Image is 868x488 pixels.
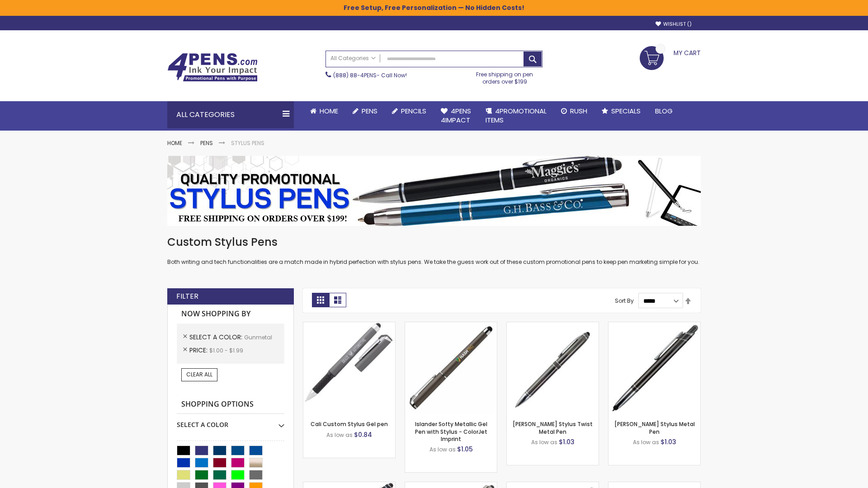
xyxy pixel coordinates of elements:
[333,71,377,79] a: (888) 88-4PENS
[429,446,456,453] span: As low as
[303,101,345,121] a: Home
[633,438,659,446] span: As low as
[345,101,385,121] a: Pens
[655,106,673,116] span: Blog
[434,101,478,131] a: 4Pens4impact
[554,101,594,121] a: Rush
[362,106,377,116] span: Pens
[614,420,695,435] a: [PERSON_NAME] Stylus Metal Pen
[326,431,353,439] span: As low as
[181,368,217,381] a: Clear All
[176,291,198,301] strong: Filter
[177,305,284,324] strong: Now Shopping by
[244,333,272,341] span: Gunmetal
[354,430,372,439] span: $0.84
[326,51,380,66] a: All Categories
[478,101,554,131] a: 4PROMOTIONALITEMS
[486,106,547,125] span: 4PROMOTIONAL ITEMS
[570,106,587,116] span: Rush
[507,322,599,329] a: Colter Stylus Twist Metal Pen-Gunmetal
[660,437,676,446] span: $1.03
[311,420,388,428] a: Cali Custom Stylus Gel pen
[401,106,426,116] span: Pencils
[648,101,680,121] a: Blog
[441,106,471,125] span: 4Pens 4impact
[656,21,692,28] a: Wishlist
[385,101,434,121] a: Pencils
[177,395,284,414] strong: Shopping Options
[167,53,258,82] img: 4Pens Custom Pens and Promotional Products
[231,139,264,147] strong: Stylus Pens
[167,235,701,266] div: Both writing and tech functionalities are a match made in hybrid perfection with stylus pens. We ...
[177,414,284,429] div: Select A Color
[320,106,338,116] span: Home
[405,322,497,329] a: Islander Softy Metallic Gel Pen with Stylus - ColorJet Imprint-Gunmetal
[333,71,407,79] span: - Call Now!
[167,101,294,128] div: All Categories
[186,371,212,378] span: Clear All
[415,420,487,442] a: Islander Softy Metallic Gel Pen with Stylus - ColorJet Imprint
[303,322,395,414] img: Cali Custom Stylus Gel pen-Gunmetal
[507,322,599,414] img: Colter Stylus Twist Metal Pen-Gunmetal
[405,322,497,414] img: Islander Softy Metallic Gel Pen with Stylus - ColorJet Imprint-Gunmetal
[559,437,575,446] span: $1.03
[200,139,213,147] a: Pens
[312,293,329,307] strong: Grid
[189,346,209,355] span: Price
[531,438,557,446] span: As low as
[609,322,700,414] img: Olson Stylus Metal Pen-Gunmetal
[167,156,701,226] img: Stylus Pens
[609,322,700,329] a: Olson Stylus Metal Pen-Gunmetal
[513,420,593,435] a: [PERSON_NAME] Stylus Twist Metal Pen
[189,333,244,342] span: Select A Color
[209,347,243,354] span: $1.00 - $1.99
[303,322,395,329] a: Cali Custom Stylus Gel pen-Gunmetal
[167,139,182,147] a: Home
[457,445,473,454] span: $1.05
[611,106,641,116] span: Specials
[167,235,701,249] h1: Custom Stylus Pens
[615,297,634,305] label: Sort By
[467,67,543,85] div: Free shipping on pen orders over $199
[330,55,376,62] span: All Categories
[594,101,648,121] a: Specials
